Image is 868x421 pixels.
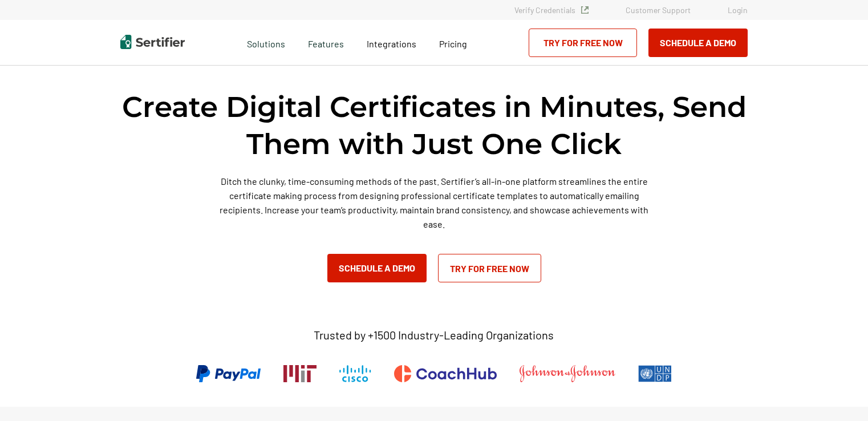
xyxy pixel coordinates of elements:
p: Ditch the clunky, time-consuming methods of the past. Sertifier’s all-in-one platform streamlines... [214,174,654,231]
img: Verified [581,6,589,14]
span: Integrations [367,38,416,49]
img: Sertifier | Digital Credentialing Platform [120,35,185,49]
span: Solutions [247,35,285,50]
h1: Create Digital Certificates in Minutes, Send Them with Just One Click [120,88,748,163]
a: Login [728,5,748,15]
a: Customer Support [626,5,691,15]
a: Try for Free Now [529,29,637,57]
span: Pricing [439,38,467,49]
img: Cisco [339,365,371,382]
a: Integrations [367,35,416,50]
img: Johnson & Johnson [520,365,615,382]
p: Trusted by +1500 Industry-Leading Organizations [314,328,554,342]
span: Features [308,35,344,50]
a: Verify Credentials [514,5,589,15]
img: UNDP [638,365,672,382]
a: Try for Free Now [438,254,541,282]
a: Pricing [439,35,467,50]
img: CoachHub [394,365,497,382]
img: Massachusetts Institute of Technology [283,365,317,382]
img: PayPal [196,365,261,382]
